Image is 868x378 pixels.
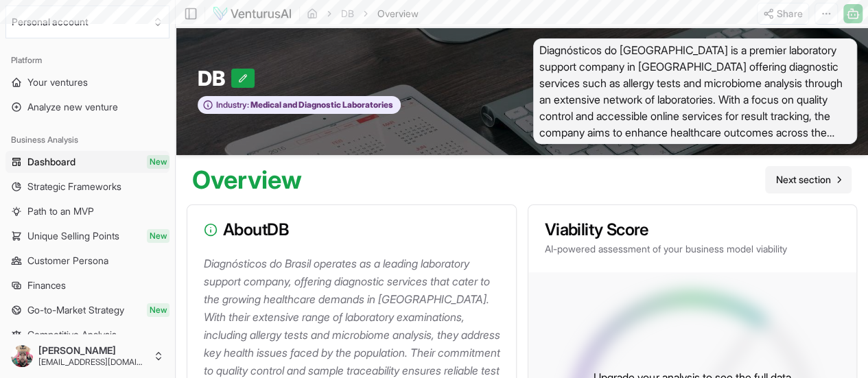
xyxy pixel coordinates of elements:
span: Finances [27,279,66,292]
a: Strategic Frameworks [5,176,169,198]
span: Competitive Analysis [27,328,117,342]
span: DB [198,66,231,91]
a: Competitive Analysis [5,324,169,346]
a: Your ventures [5,71,169,93]
h1: Overview [192,166,302,193]
img: ACg8ocLRmdZd_3DzlADj6D1g2UhbnwQDGPLY40MzXvxcRTdXiL72xLDKxg=s96-c [11,345,33,367]
button: [PERSON_NAME][EMAIL_ADDRESS][DOMAIN_NAME] [5,340,169,373]
span: Industry: [216,99,249,110]
a: Go to next page [765,166,852,193]
a: Customer Persona [5,250,169,272]
h3: About DB [204,222,500,238]
span: New [147,155,169,169]
span: Next section [776,173,831,187]
span: Diagnósticos do [GEOGRAPHIC_DATA] is a premier laboratory support company in [GEOGRAPHIC_DATA] of... [533,38,858,144]
p: AI-powered assessment of your business model viability [545,242,841,256]
span: Strategic Frameworks [27,180,121,193]
span: Path to an MVP [27,204,94,218]
a: Unique Selling PointsNew [5,225,169,247]
span: Your ventures [27,75,88,89]
a: Analyze new venture [5,96,169,118]
a: Finances [5,274,169,296]
div: Platform [5,49,169,71]
span: New [147,303,169,317]
span: [PERSON_NAME] [38,344,148,357]
span: Analyze new venture [27,100,118,114]
span: Customer Persona [27,254,108,268]
nav: pagination [765,166,852,193]
div: Business Analysis [5,129,169,151]
a: Go-to-Market StrategyNew [5,299,169,321]
h3: Viability Score [545,222,841,238]
span: Dashboard [27,155,75,169]
a: Path to an MVP [5,200,169,222]
span: Medical and Diagnostic Laboratories [249,99,393,110]
button: Industry:Medical and Diagnostic Laboratories [198,96,401,115]
span: Unique Selling Points [27,229,119,243]
span: New [147,229,169,243]
a: DashboardNew [5,151,169,173]
span: Go-to-Market Strategy [27,303,124,317]
span: [EMAIL_ADDRESS][DOMAIN_NAME] [38,357,148,368]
